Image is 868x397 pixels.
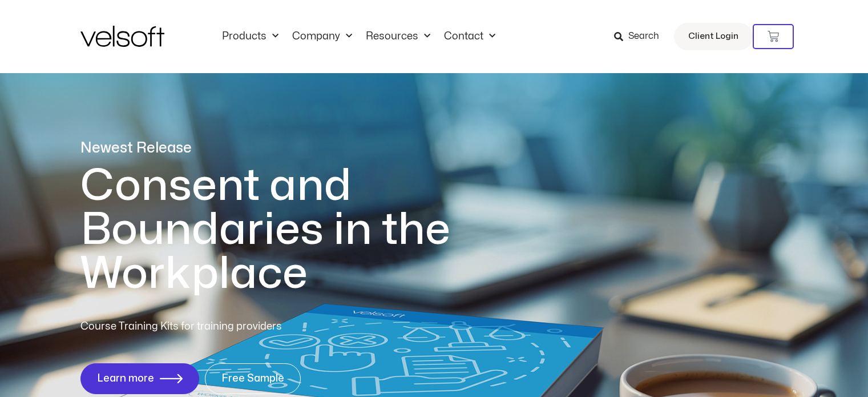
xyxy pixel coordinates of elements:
[674,23,753,50] a: Client Login
[80,138,497,158] p: Newest Release
[80,319,365,335] p: Course Training Kits for training providers
[359,30,437,43] a: ResourcesMenu Toggle
[80,164,497,296] h1: Consent and Boundaries in the Workplace
[205,363,301,394] a: Free Sample
[221,373,284,384] span: Free Sample
[80,363,199,394] a: Learn more
[215,30,285,43] a: ProductsMenu Toggle
[628,29,659,44] span: Search
[97,373,154,384] span: Learn more
[614,27,667,46] a: Search
[215,30,502,43] nav: Menu
[688,29,738,44] span: Client Login
[437,30,502,43] a: ContactMenu Toggle
[285,30,359,43] a: CompanyMenu Toggle
[80,26,164,47] img: Velsoft Training Materials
